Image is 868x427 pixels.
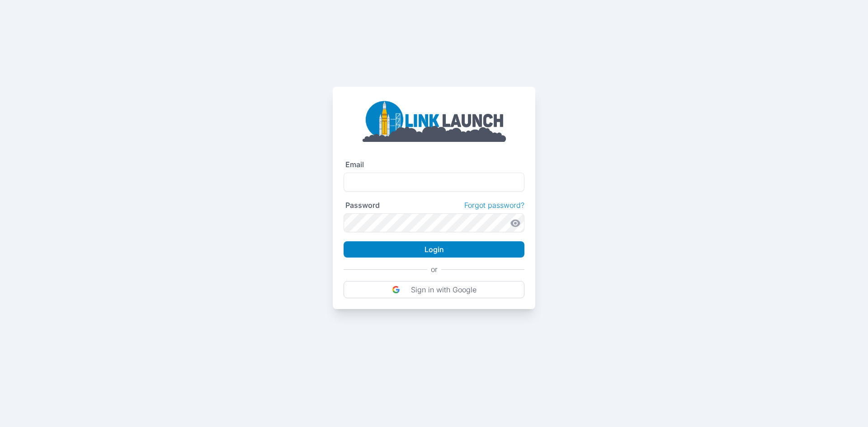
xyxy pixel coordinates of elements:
button: Login [344,241,524,258]
button: Sign in with Google [344,281,524,298]
p: or [431,265,438,274]
img: linklaunch_big.2e5cdd30.png [362,98,506,142]
p: Sign in with Google [411,285,476,294]
a: Forgot password? [464,201,524,210]
label: Email [345,160,364,169]
img: DIz4rYaBO0VM93JpwbwaJtqNfEsbwZFgEL50VtgcJLBV6wK9aKtfd+cEkvuBfcC37k9h8VGR+csPdltgAAAABJRU5ErkJggg== [392,286,400,294]
label: Password [345,201,380,210]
